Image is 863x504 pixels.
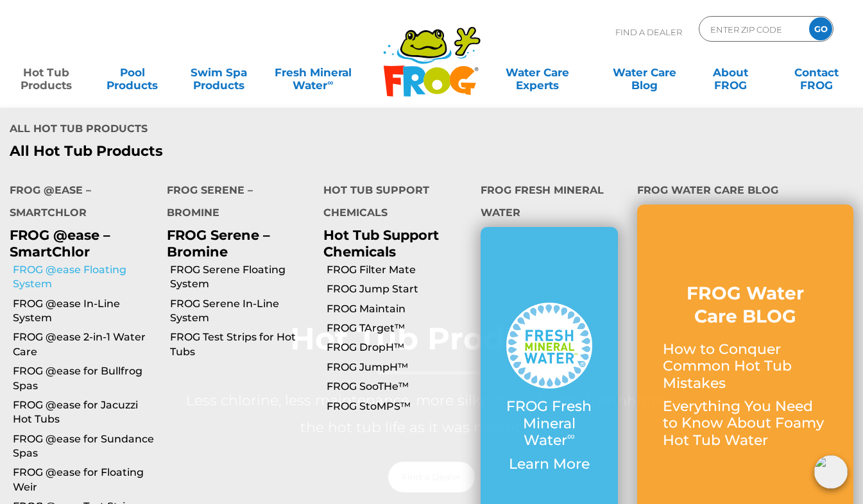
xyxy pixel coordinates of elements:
a: Water CareExperts [483,60,592,85]
a: FROG Serene Floating System [170,263,314,292]
a: FROG Filter Mate [327,263,471,277]
h4: Hot Tub Support Chemicals [323,179,461,227]
a: Hot TubProducts [13,60,80,85]
a: FROG @ease In-Line System [13,297,157,326]
a: Swim SpaProducts [185,60,252,85]
h4: All Hot Tub Products [10,117,422,143]
a: All Hot Tub Products [10,143,422,160]
a: FROG Water Care BLOG How to Conquer Common Hot Tub Mistakes Everything You Need to Know About Foa... [663,281,828,455]
p: How to Conquer Common Hot Tub Mistakes [663,341,828,392]
a: PoolProducts [99,60,166,85]
h3: FROG Water Care BLOG [663,281,828,328]
a: FROG TArget™ [327,321,471,335]
p: FROG @ease – SmartChlor [10,227,148,259]
p: Learn More [506,456,593,473]
h4: FROG Fresh Mineral Water [481,179,619,227]
h4: FROG Serene – Bromine [167,179,305,227]
input: Zip Code Form [709,20,796,38]
p: FROG Fresh Mineral Water [506,398,593,449]
a: FROG StoMPS™ [327,399,471,414]
p: Find A Dealer [615,16,682,48]
a: FROG Maintain [327,302,471,316]
a: AboutFROG [697,60,764,85]
input: GO [809,17,832,40]
sup: ∞ [567,430,575,442]
a: FROG @ease for Jacuzzi Hot Tubs [13,398,157,427]
h4: FROG Water Care Blog [637,179,853,205]
a: Water CareBlog [611,60,678,85]
p: Everything You Need to Know About Foamy Hot Tub Water [663,398,828,449]
a: FROG JumpH™ [327,360,471,374]
a: FROG Serene In-Line System [170,297,314,326]
a: FROG @ease 2-in-1 Water Care [13,330,157,359]
a: Fresh MineralWater∞ [271,60,355,85]
a: Hot Tub Support Chemicals [323,227,439,259]
a: FROG Test Strips for Hot Tubs [170,330,314,359]
a: FROG DropH™ [327,340,471,355]
sup: ∞ [327,78,333,87]
h4: FROG @ease – SmartChlor [10,179,148,227]
a: ContactFROG [783,60,850,85]
a: FROG Fresh Mineral Water∞ Learn More [506,303,593,479]
a: FROG @ease for Floating Weir [13,466,157,494]
a: FROG @ease Floating System [13,263,157,292]
a: FROG @ease for Bullfrog Spas [13,364,157,393]
a: FROG @ease for Sundance Spas [13,432,157,461]
img: openIcon [814,455,848,489]
a: FROG Jump Start [327,282,471,296]
a: FROG SooTHe™ [327,380,471,394]
p: FROG Serene – Bromine [167,227,305,259]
